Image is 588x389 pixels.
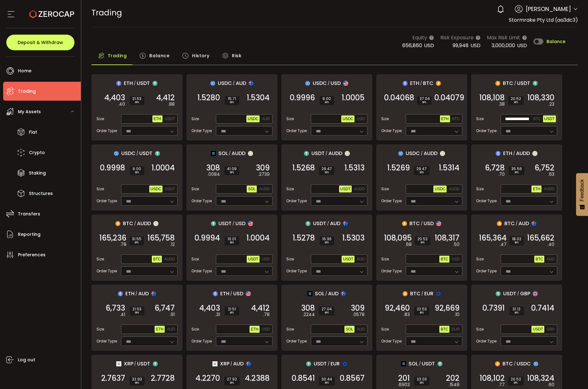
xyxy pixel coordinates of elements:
span: Equity [412,34,427,42]
span: Balance [149,49,169,62]
span: Size [286,116,294,122]
img: eth_portfolio.svg [213,291,218,296]
i: BPS [417,241,428,245]
span: 309 [256,165,270,171]
span: Order Type [381,198,402,204]
span: Size [191,186,199,192]
img: usdt_portfolio.svg [152,81,157,86]
span: BTC [423,79,433,87]
em: .0084 [207,171,220,178]
span: Size [96,186,104,192]
button: USD [355,115,366,122]
span: ETH [124,79,133,87]
span: 29.47 [321,167,332,171]
button: USD [261,326,271,333]
span: AUDD [232,149,245,157]
span: Preferences [18,250,46,259]
i: BPS [227,171,237,175]
span: USD [331,79,341,87]
img: usd_portfolio.svg [436,221,441,226]
span: AUDD [328,149,342,157]
span: 99,948 [453,42,469,49]
i: BPS [132,171,142,175]
img: usd_portfolio.svg [248,221,253,226]
em: .40 [547,241,554,248]
em: / [513,151,515,156]
span: Order Type [476,198,497,204]
img: eur_portfolio.svg [342,361,347,366]
span: AUDD [424,149,437,157]
span: 27.04 [420,97,429,101]
button: BTC [532,115,542,122]
span: Deposit & Withdraw [18,40,63,45]
span: BTC [441,257,448,261]
span: 21.53 [132,97,142,101]
span: USDT [343,257,353,261]
i: BPS [420,101,429,104]
i: BPS [511,101,521,104]
img: aud_portfolio.svg [151,291,156,296]
img: usdt_portfolio.svg [155,151,160,156]
span: AUDD [137,220,151,227]
span: AUDD [164,257,175,261]
span: USD [235,220,245,227]
em: / [327,221,329,226]
span: Max Risk Limit [487,34,520,42]
span: ETH [533,187,540,191]
span: Reporting [18,230,41,239]
em: .68 [405,241,412,248]
img: usdc_portfolio.svg [305,81,310,86]
img: gbp_portfolio.svg [533,291,538,296]
em: / [516,221,518,226]
span: ETH [251,327,258,331]
span: Risk Exposure [440,34,474,42]
em: .63 [548,171,554,178]
span: 1.5304 [247,95,270,101]
span: Size [476,116,484,122]
button: AUD [261,115,271,122]
img: usdc_portfolio.svg [210,81,215,86]
button: AUDD [258,186,271,192]
img: btc_portfolio.svg [403,291,408,296]
img: usdt_portfolio.svg [306,361,311,366]
img: btc_portfolio.svg [115,221,120,226]
img: eth_portfolio.svg [496,151,501,156]
span: 1.5278 [293,235,315,241]
span: Feedback [579,179,585,201]
img: btc_portfolio.svg [495,361,500,366]
img: sol_portfolio.png [307,291,312,296]
span: USD [262,327,270,331]
span: USDT [165,117,175,121]
span: Transfers [18,209,40,219]
em: .78 [120,241,126,248]
em: / [233,81,235,86]
img: zuPXiwguUFiBOIQyqLOiXsnnNitlx7q4LCwEbLHADjIpTka+Lip0HH8D0VTrd02z+wEAAAAASUVORK5CYII= [440,151,445,156]
span: BTC [504,220,515,227]
span: Stormrake Pty Ltd (aa3dc3) [509,16,578,24]
img: usdt_portfolio.svg [211,221,216,226]
img: btc_portfolio.svg [497,221,502,226]
span: AUD [547,257,554,261]
span: 4,412 [156,95,175,101]
span: My Assets [18,107,41,116]
span: AUD [330,220,340,227]
span: Size [96,116,104,122]
em: .50 [453,241,459,248]
img: eur_portfolio.svg [436,291,441,296]
span: 29.47 [416,167,427,171]
img: usd_portfolio.svg [246,291,251,296]
span: Trading [108,49,127,62]
button: USDC [246,115,260,122]
span: SOL [218,149,228,157]
span: 1.0004 [246,235,270,241]
span: USDC [313,79,327,87]
em: .47 [500,241,507,248]
span: 165,236 [99,235,126,241]
button: ETH [250,326,260,333]
span: History [192,49,209,62]
img: usdt_portfolio.svg [304,151,309,156]
button: USDT [543,115,556,122]
span: SOL [346,327,353,331]
img: eth_portfolio.svg [118,291,123,296]
img: usdt_portfolio.svg [153,361,158,366]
